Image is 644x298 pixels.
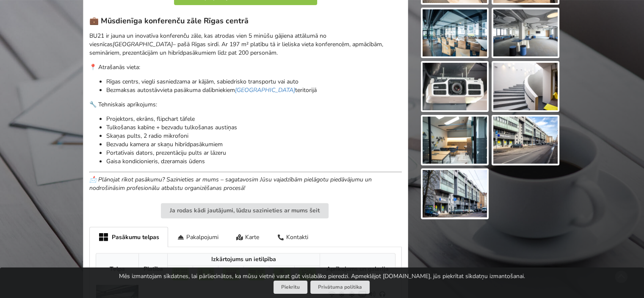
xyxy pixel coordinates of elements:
[423,9,487,57] img: Konferenču zāle BU21 | Rīga | Pasākumu vieta - galerijas bilde
[493,63,558,110] img: Konferenču zāle BU21 | Rīga | Pasākumu vieta - galerijas bilde
[106,78,402,86] p: Rīgas centrs, viegli sasniedzama ar kājām, sabiedrisko transportu vai auto
[310,281,370,294] a: Privātuma politika
[423,117,487,164] img: Konferenču zāle BU21 | Rīga | Pasākumu vieta - galerijas bilde
[235,86,295,94] a: [GEOGRAPHIC_DATA]
[138,253,167,285] th: Platība
[106,140,402,149] p: Bezvadu kamera ar skaņu hibrīdpasākumiem
[89,227,168,247] div: Pasākumu telpas
[274,281,307,294] button: Piekrītu
[320,253,395,285] th: Aprīkojums un galerija
[227,227,268,247] div: Karte
[423,170,487,217] img: Konferenču zāle BU21 | Rīga | Pasākumu vieta - galerijas bilde
[106,157,402,166] p: Gaisa kondicionieris, dzeramais ūdens
[268,227,317,247] div: Kontakti
[89,16,402,26] h3: 💼 Mūsdienīga konferenču zāle Rīgas centrā
[113,40,173,48] em: [GEOGRAPHIC_DATA]
[106,149,402,157] p: Portatīvais dators, prezentāciju pults ar lāzeru
[106,115,402,123] p: Projektors, ekrāns, flipchart tāfele
[96,253,138,285] th: Telpa
[493,117,558,164] img: Konferenču zāle BU21 | Rīga | Pasākumu vieta - galerijas bilde
[106,86,402,95] p: Bezmaksas autostāvvieta pasākuma dalībniekiem teritorijā
[168,227,227,247] div: Pakalpojumi
[167,253,320,266] th: Izkārtojums un ietilpība
[89,32,402,57] p: BU21 ir jauna un inovatīva konferenču zāle, kas atrodas vien 5 minūšu gājiena attālumā no viesnīc...
[161,203,329,218] button: Ja rodas kādi jautājumi, lūdzu sazinieties ar mums šeit
[89,175,372,192] em: 📩 Plānojat rīkot pasākumu? Sazinieties ar mums – sagatavosim Jūsu vajadzībām pielāgotu piedāvājum...
[89,63,402,72] p: 📍 Atrašanās vieta:
[89,100,402,109] p: 🔧 Tehniskais aprīkojums:
[493,9,558,57] img: Konferenču zāle BU21 | Rīga | Pasākumu vieta - galerijas bilde
[423,63,487,110] img: Konferenču zāle BU21 | Rīga | Pasākumu vieta - galerijas bilde
[106,123,402,132] p: Tulkošanas kabīne + bezvadu tulkošanas austiņas
[106,132,402,140] p: Skaņas pults, 2 radio mikrofoni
